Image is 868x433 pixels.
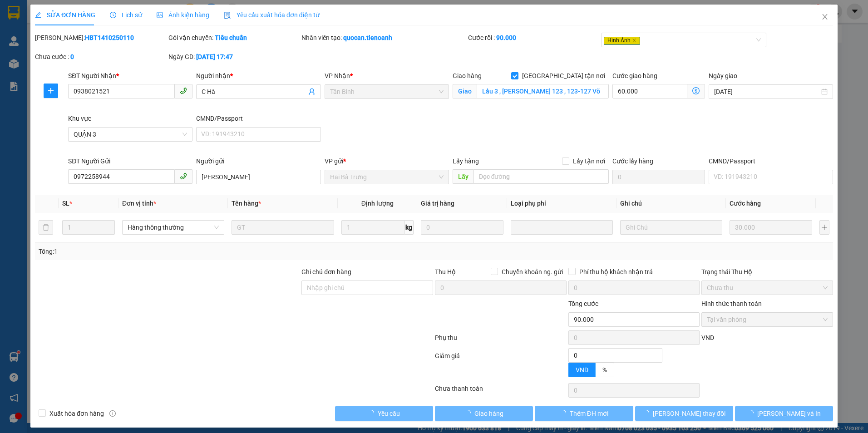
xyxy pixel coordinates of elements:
[330,85,444,98] span: Tân Bình
[196,156,321,166] div: Người gửi
[730,220,812,235] input: 0
[35,33,167,43] div: [PERSON_NAME]:
[368,410,378,416] span: loading
[576,267,656,277] span: Phí thu hộ khách nhận trả
[74,128,187,141] span: QUẬN 3
[477,84,609,98] input: Giao tận nơi
[709,156,833,166] div: CMND/Passport
[301,268,351,276] label: Ghi chú đơn hàng
[325,72,350,79] span: VP Nhận
[535,406,633,421] button: Thêm ĐH mới
[85,34,134,41] b: HBT1410250110
[62,200,69,207] span: SL
[39,246,335,256] div: Tổng: 1
[46,408,108,418] span: Xuất hóa đơn hàng
[498,267,567,277] span: Chuyển khoản ng. gửi
[421,220,503,235] input: 0
[602,366,607,374] span: %
[157,12,163,18] span: picture
[643,410,653,416] span: loading
[109,410,116,417] span: info-circle
[308,88,316,95] span: user-add
[453,169,473,184] span: Lấy
[692,87,700,94] span: dollar-circle
[196,113,321,123] div: CMND/Passport
[632,38,636,43] span: close
[576,366,588,374] span: VND
[819,220,829,235] button: plus
[224,12,231,19] img: icon
[701,267,833,277] div: Trạng thái Thu Hộ
[224,11,320,19] span: Yêu cầu xuất hóa đơn điện tử
[35,12,41,18] span: edit
[180,87,187,94] span: phone
[434,333,567,349] div: Phụ thu
[453,84,477,98] span: Giao
[128,221,219,234] span: Hàng thông thường
[453,72,482,79] span: Giao hàng
[468,33,600,43] div: Cước rồi :
[620,220,722,235] input: Ghi Chú
[110,12,116,18] span: clock-circle
[616,195,726,212] th: Ghi chú
[168,33,300,43] div: Gói vận chuyển:
[612,84,687,98] input: Cước giao hàng
[604,37,640,45] span: Hình Ảnh
[612,72,657,79] label: Cước giao hàng
[821,13,829,20] span: close
[435,268,456,276] span: Thu Hộ
[496,34,516,41] b: 90.000
[157,11,209,19] span: Ảnh kiện hàng
[196,71,321,81] div: Người nhận
[709,72,737,79] label: Ngày giao
[612,170,705,184] input: Cước lấy hàng
[68,71,192,81] div: SĐT Người Nhận
[434,384,567,399] div: Chưa thanh toán
[707,281,828,295] span: Chưa thu
[404,220,414,235] span: kg
[301,280,433,295] input: Ghi chú đơn hàng
[653,408,725,418] span: [PERSON_NAME] thay đổi
[325,156,449,166] div: VP gửi
[612,157,653,165] label: Cước lấy hàng
[39,220,53,235] button: delete
[35,11,95,19] span: SỬA ĐƠN HÀNG
[378,408,400,418] span: Yêu cầu
[70,53,74,60] b: 0
[812,5,838,30] button: Close
[122,200,156,207] span: Đơn vị tính
[730,200,761,207] span: Cước hàng
[714,87,819,97] input: Ngày giao
[68,156,192,166] div: SĐT Người Gửi
[232,200,261,207] span: Tên hàng
[435,406,533,421] button: Giao hàng
[473,169,609,184] input: Dọc đường
[168,52,300,62] div: Ngày GD:
[570,408,608,418] span: Thêm ĐH mới
[301,33,466,43] div: Nhân viên tạo:
[180,172,187,180] span: phone
[560,410,570,416] span: loading
[701,300,762,307] label: Hình thức thanh toán
[68,113,192,123] div: Khu vực
[232,220,334,235] input: VD: Bàn, Ghế
[196,53,233,60] b: [DATE] 17:47
[735,406,833,421] button: [PERSON_NAME] và In
[421,200,454,207] span: Giá trị hàng
[44,84,58,98] button: plus
[453,157,479,165] span: Lấy hàng
[110,11,142,19] span: Lịch sử
[568,300,598,307] span: Tổng cước
[434,351,567,381] div: Giảm giá
[474,408,503,418] span: Giao hàng
[44,87,58,94] span: plus
[335,406,433,421] button: Yêu cầu
[757,408,821,418] span: [PERSON_NAME] và In
[518,71,609,81] span: [GEOGRAPHIC_DATA] tận nơi
[747,410,757,416] span: loading
[215,34,247,41] b: Tiêu chuẩn
[701,334,714,341] span: VND
[707,313,828,326] span: Tại văn phòng
[330,170,444,184] span: Hai Bà Trưng
[35,52,167,62] div: Chưa cước :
